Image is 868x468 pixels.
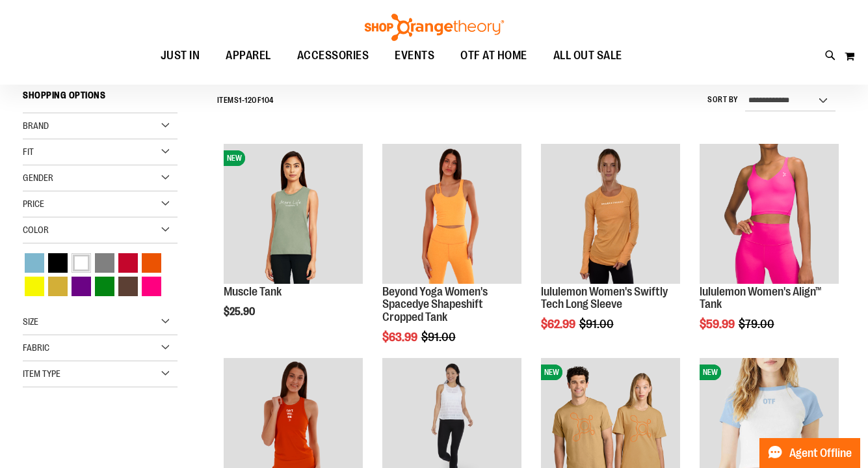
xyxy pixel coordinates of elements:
[700,144,839,283] img: Product image for lululemon Womens Align Tank
[297,41,369,70] span: ACCESSORIES
[541,365,562,380] span: NEW
[23,120,49,131] span: Brand
[93,251,116,275] a: Grey
[382,331,419,344] span: $63.99
[116,251,140,275] a: Red
[224,144,363,283] img: Muscle Tank
[23,251,46,275] a: Blue
[541,144,680,285] a: Product image for lululemon Swiftly Tech Long Sleeve
[421,331,458,344] span: $91.00
[579,318,616,331] span: $91.00
[224,144,363,285] a: Muscle TankNEWNEW
[534,137,687,364] div: product
[541,285,668,311] a: lululemon Women's Swiftly Tech Long Sleeve
[224,306,257,318] span: $25.90
[46,275,70,298] a: Gold
[23,368,60,379] span: Item Type
[217,90,274,111] h2: Items - of
[23,84,178,113] strong: Shopping Options
[23,172,53,183] span: Gender
[789,447,852,460] span: Agent Offline
[23,275,46,298] a: Yellow
[553,41,622,70] span: ALL OUT SALE
[23,342,49,353] span: Fabric
[217,137,369,351] div: product
[244,96,252,105] span: 12
[70,275,93,298] a: Purple
[382,144,521,283] img: Product image for Beyond Yoga Womens Spacedye Shapeshift Cropped Tank
[541,318,577,331] span: $62.99
[376,137,528,377] div: product
[739,318,776,331] span: $79.00
[382,144,521,285] a: Product image for Beyond Yoga Womens Spacedye Shapeshift Cropped Tank
[363,14,506,41] img: Shop Orangetheory
[93,275,116,298] a: Green
[23,225,49,235] span: Color
[382,285,488,324] a: Beyond Yoga Women's Spacedye Shapeshift Cropped Tank
[23,199,44,209] span: Price
[161,41,200,70] span: JUST IN
[693,137,845,364] div: product
[226,41,271,70] span: APPAREL
[700,285,822,311] a: lululemon Women's Align™ Tank
[239,96,242,105] span: 1
[707,94,739,105] label: Sort By
[140,251,163,275] a: Orange
[261,96,274,105] span: 104
[460,41,527,70] span: OTF AT HOME
[224,285,282,298] a: Muscle Tank
[700,365,721,380] span: NEW
[395,41,434,70] span: EVENTS
[70,251,93,275] a: White
[23,146,34,157] span: Fit
[46,251,70,275] a: Black
[700,318,737,331] span: $59.99
[224,150,245,166] span: NEW
[23,316,38,327] span: Size
[700,144,839,285] a: Product image for lululemon Womens Align Tank
[140,275,163,298] a: Pink
[541,144,680,283] img: Product image for lululemon Swiftly Tech Long Sleeve
[116,275,140,298] a: Brown
[759,438,860,468] button: Agent Offline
